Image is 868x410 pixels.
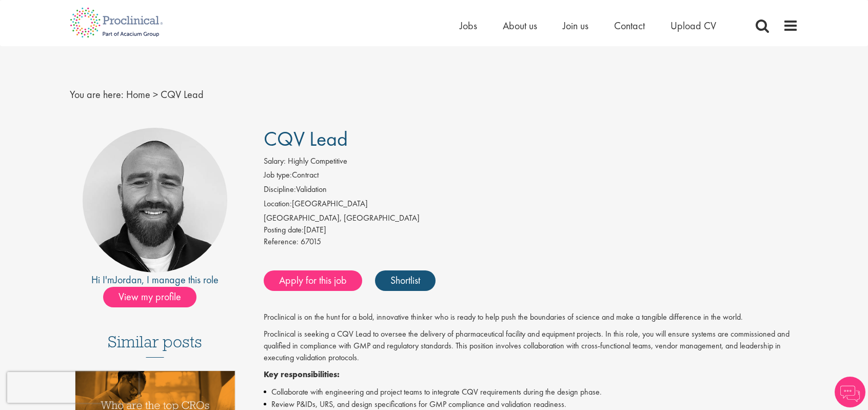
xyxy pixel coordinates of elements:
[264,184,296,196] label: Discipline:
[264,198,799,212] li: [GEOGRAPHIC_DATA]
[114,273,142,286] a: Jordan
[264,169,292,181] label: Job type:
[264,224,799,236] div: [DATE]
[7,372,139,403] iframe: reCAPTCHA
[264,169,799,184] li: Contract
[161,88,204,101] span: CQV Lead
[264,155,286,167] label: Salary:
[153,88,158,101] span: >
[375,270,436,291] a: Shortlist
[288,155,347,166] span: Highly Competitive
[264,236,299,248] label: Reference:
[264,184,799,198] li: Validation
[126,88,150,101] a: breadcrumb link
[108,333,202,358] h3: Similar posts
[103,287,196,307] span: View my profile
[103,289,207,302] a: View my profile
[835,377,865,407] img: Chatbot
[264,198,292,210] label: Location:
[264,311,799,323] p: Proclinical is on the hunt for a bold, innovative thinker who is ready to help push the boundarie...
[563,19,588,32] a: Join us
[301,236,321,247] span: 67015
[83,128,227,272] img: imeage of recruiter Jordan Kiely
[460,19,477,32] a: Jobs
[264,224,304,235] span: Posting date:
[264,212,799,224] div: [GEOGRAPHIC_DATA], [GEOGRAPHIC_DATA]
[670,19,716,32] a: Upload CV
[503,19,537,32] a: About us
[264,369,340,380] strong: Key responsibilities:
[70,272,241,287] div: Hi I'm , I manage this role
[264,270,362,291] a: Apply for this job
[264,328,799,364] p: Proclinical is seeking a CQV Lead to oversee the delivery of pharmaceutical facility and equipmen...
[614,19,645,32] a: Contact
[70,88,124,101] span: You are here:
[264,126,348,152] span: CQV Lead
[264,386,799,398] li: Collaborate with engineering and project teams to integrate CQV requirements during the design ph...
